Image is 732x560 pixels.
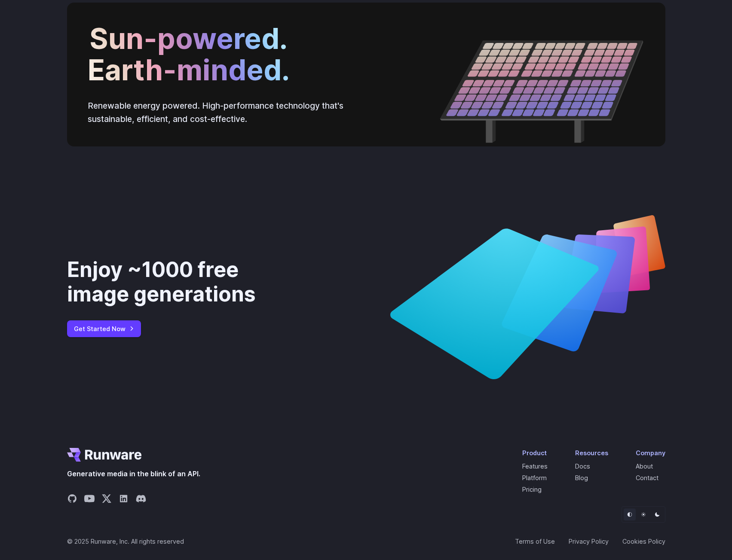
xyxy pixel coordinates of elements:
button: Default [624,508,636,520]
a: Cookies Policy [622,536,665,546]
div: Enjoy ~1000 free image generations [67,257,301,307]
a: About [636,463,653,470]
a: Share on GitHub [67,493,77,506]
span: © 2025 Runware, Inc. All rights reserved [67,536,184,546]
h2: Sun-powered. Earth-minded. [88,23,290,85]
a: Go to / [67,448,142,462]
a: Get Started Now [67,320,141,337]
a: Pricing [522,486,542,493]
a: Features [522,463,548,470]
a: Platform [522,474,547,481]
span: Generative media in the blink of an API. [67,469,200,480]
button: Dark [651,508,663,520]
a: Contact [636,474,658,481]
p: Renewable energy powered. High-performance technology that's sustainable, efficient, and cost-eff... [88,99,366,125]
button: Light [637,508,649,520]
a: Share on LinkedIn [119,493,129,506]
a: Privacy Policy [569,536,609,546]
div: Company [636,448,665,458]
a: Share on YouTube [84,493,95,506]
a: Terms of Use [515,536,555,546]
div: Resources [575,448,608,458]
ul: Theme selector [622,506,665,523]
a: Share on X [101,493,112,506]
a: Docs [575,463,590,470]
a: Share on Discord [136,493,146,506]
a: Blog [575,474,588,481]
div: Product [522,448,548,458]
